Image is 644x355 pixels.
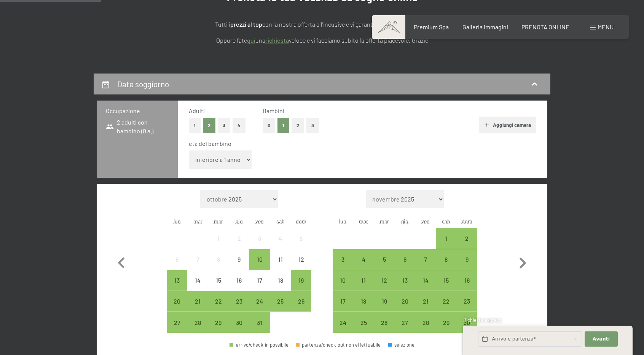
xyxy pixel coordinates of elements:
div: arrivo/check-in non effettuabile [270,249,291,270]
abbr: sabato [276,218,285,224]
div: 24 [333,320,352,339]
a: Galleria immagini [462,23,508,30]
span: Premium Spa [414,23,449,30]
button: 1 [189,118,201,133]
button: Avanti [585,331,617,347]
div: arrivo/check-in possibile [395,270,415,291]
div: Sun Nov 09 2025 [457,249,477,270]
button: 3 [218,118,230,133]
div: 4 [354,256,373,275]
div: arrivo/check-in non effettuabile [229,270,249,291]
abbr: martedì [193,218,202,224]
div: 10 [250,256,269,275]
div: 12 [292,256,311,275]
div: Mon Nov 03 2025 [333,249,353,270]
div: Fri Oct 31 2025 [249,312,270,333]
div: Wed Oct 15 2025 [208,270,229,291]
div: 17 [250,277,269,296]
div: 7 [416,256,435,275]
div: Sun Nov 02 2025 [457,228,477,248]
div: Tue Nov 25 2025 [353,312,374,333]
div: 20 [167,298,187,317]
span: Menu [598,23,614,30]
div: Tue Oct 14 2025 [187,270,208,291]
div: arrivo/check-in possibile [208,312,229,333]
div: Fri Oct 17 2025 [249,270,270,291]
div: arrivo/check-in possibile [230,342,289,347]
div: Wed Nov 19 2025 [374,291,394,312]
div: arrivo/check-in possibile [415,249,436,270]
div: 9 [230,256,249,275]
div: 30 [230,320,249,339]
div: arrivo/check-in possibile [457,291,477,312]
div: 2 [230,235,249,254]
button: Mese successivo [512,190,534,333]
div: 4 [271,235,290,254]
div: Thu Oct 16 2025 [229,270,249,291]
div: Sat Nov 15 2025 [436,270,456,291]
div: 19 [375,298,394,317]
abbr: venerdì [421,218,430,224]
div: Tue Oct 07 2025 [187,249,208,270]
span: Bambini [263,107,284,114]
div: arrivo/check-in possibile [374,249,394,270]
div: Sat Oct 11 2025 [270,249,291,270]
div: 22 [209,298,228,317]
a: richiesta [265,37,289,44]
div: arrivo/check-in possibile [291,270,311,291]
div: 25 [354,320,373,339]
div: 1 [209,235,228,254]
abbr: giovedì [401,218,408,224]
div: Mon Nov 17 2025 [333,291,353,312]
div: Thu Oct 30 2025 [229,312,249,333]
div: 3 [333,256,352,275]
div: 31 [250,320,269,339]
div: Sat Oct 18 2025 [270,270,291,291]
div: Wed Nov 26 2025 [374,312,394,333]
div: arrivo/check-in possibile [415,312,436,333]
div: arrivo/check-in possibile [457,249,477,270]
div: 15 [437,277,456,296]
div: Mon Oct 13 2025 [167,270,187,291]
div: 2 [457,235,477,254]
button: 4 [233,118,245,133]
div: Mon Oct 27 2025 [167,312,187,333]
div: 12 [375,277,394,296]
a: quì [247,37,255,44]
abbr: domenica [462,218,472,224]
div: età del bambino [189,139,530,148]
div: Sun Oct 26 2025 [291,291,311,312]
div: 28 [188,320,207,339]
button: Aggiungi camera [479,117,536,133]
div: arrivo/check-in possibile [353,312,374,333]
div: arrivo/check-in possibile [291,291,311,312]
div: 7 [188,256,207,275]
button: 3 [306,118,319,133]
div: arrivo/check-in non effettuabile [229,249,249,270]
a: PRENOTA ONLINE [521,23,569,30]
button: 0 [263,118,275,133]
div: arrivo/check-in possibile [167,291,187,312]
div: Thu Oct 02 2025 [229,228,249,248]
div: Sat Nov 08 2025 [436,249,456,270]
div: arrivo/check-in possibile [270,291,291,312]
button: 1 [277,118,289,133]
div: 8 [209,256,228,275]
div: Sun Oct 12 2025 [291,249,311,270]
div: arrivo/check-in possibile [167,270,187,291]
div: Mon Oct 06 2025 [167,249,187,270]
div: Thu Nov 27 2025 [395,312,415,333]
div: arrivo/check-in non effettuabile [229,228,249,248]
div: 29 [209,320,228,339]
div: 11 [354,277,373,296]
div: Sat Nov 01 2025 [436,228,456,248]
div: 23 [457,298,477,317]
div: arrivo/check-in possibile [436,249,456,270]
div: 21 [416,298,435,317]
div: Sat Nov 22 2025 [436,291,456,312]
p: Tutti i con la nostra offerta all'incusive e vi garantiamo il ! [132,19,512,29]
div: selezione [388,342,415,347]
div: arrivo/check-in possibile [333,249,353,270]
div: Tue Nov 18 2025 [353,291,374,312]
